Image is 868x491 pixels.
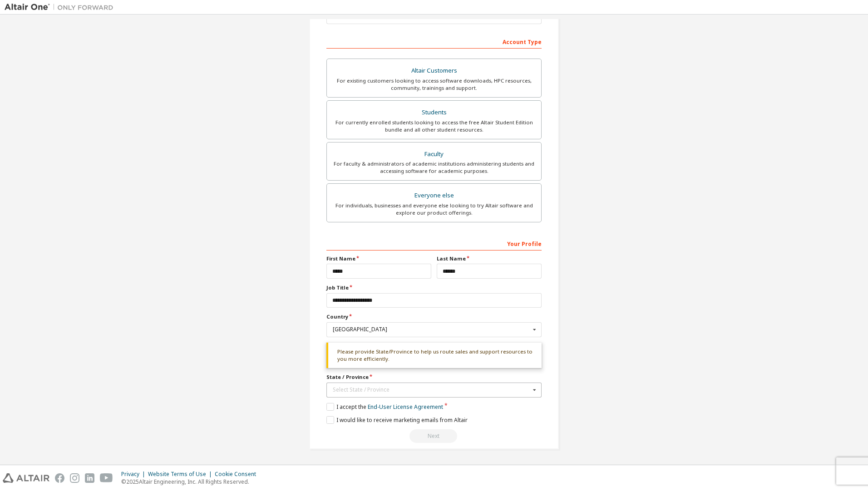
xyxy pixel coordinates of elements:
div: Privacy [121,471,148,478]
div: Select State / Province [333,387,530,393]
a: End-User License Agreement [368,403,443,411]
div: [GEOGRAPHIC_DATA] [333,327,530,332]
label: Last Name [437,255,542,262]
div: Select your account type to continue [326,429,542,443]
img: Altair One [5,3,118,12]
label: I accept the [326,403,443,411]
div: Website Terms of Use [148,471,215,478]
img: youtube.svg [100,473,113,483]
div: Please provide State/Province to help us route sales and support resources to you more efficiently. [326,343,542,368]
div: Your Profile [326,236,542,250]
img: facebook.svg [55,473,64,483]
div: Altair Customers [332,64,536,77]
div: For currently enrolled students looking to access the free Altair Student Edition bundle and all ... [332,119,536,133]
label: Job Title [326,284,542,291]
div: For existing customers looking to access software downloads, HPC resources, community, trainings ... [332,77,536,92]
label: State / Province [326,373,542,381]
p: © 2025 Altair Engineering, Inc. All Rights Reserved. [121,478,261,486]
img: instagram.svg [70,473,79,483]
img: linkedin.svg [85,473,94,483]
div: Cookie Consent [215,471,261,478]
label: I would like to receive marketing emails from Altair [326,416,468,424]
div: Account Type [326,34,542,49]
label: Country [326,313,542,320]
div: For individuals, businesses and everyone else looking to try Altair software and explore our prod... [332,202,536,216]
div: Everyone else [332,189,536,202]
div: Students [332,106,536,119]
div: For faculty & administrators of academic institutions administering students and accessing softwa... [332,160,536,175]
div: Faculty [332,148,536,161]
img: altair_logo.svg [3,473,49,483]
label: First Name [326,255,431,262]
